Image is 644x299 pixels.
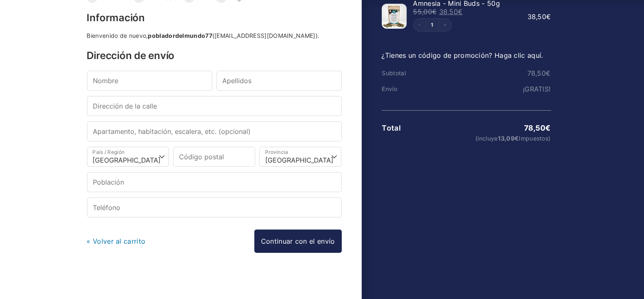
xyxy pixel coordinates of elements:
[438,85,551,93] td: ¡GRATIS!
[216,71,342,91] input: Apellidos
[524,124,551,132] bdi: 78,50
[438,136,550,141] small: (incluye Impuestos)
[382,124,438,132] th: Total
[527,69,551,77] bdi: 78,50
[515,135,519,142] span: €
[546,12,551,21] span: €
[439,19,451,31] button: Increment
[254,230,342,253] a: Continuar con el envío
[382,86,438,92] th: Envío
[382,51,543,59] a: ¿Tienes un código de promoción? Haga clic aquí.
[87,121,342,141] input: Apartamento, habitación, escalera, etc. (opcional)
[382,70,438,77] th: Subtotal
[546,69,550,77] span: €
[413,7,437,16] bdi: 55,00
[87,51,342,61] h3: Dirección de envío
[87,13,342,23] h3: Información
[87,71,212,91] input: Nombre
[87,198,342,217] input: Teléfono
[148,32,212,39] strong: pobladordelmundo77
[414,19,426,31] button: Decrement
[87,33,342,39] div: Bienvenido de nuevo, ([EMAIL_ADDRESS][DOMAIN_NAME]).
[87,172,342,192] input: Población
[87,96,342,116] input: Dirección de la calle
[458,7,462,16] span: €
[545,124,550,132] span: €
[432,7,437,16] span: €
[498,135,519,142] span: 13,09
[426,22,439,27] a: Edit
[87,237,146,245] a: « Volver al carrito
[173,147,255,167] input: Código postal
[527,12,551,21] bdi: 38,50
[439,7,463,16] bdi: 38,50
